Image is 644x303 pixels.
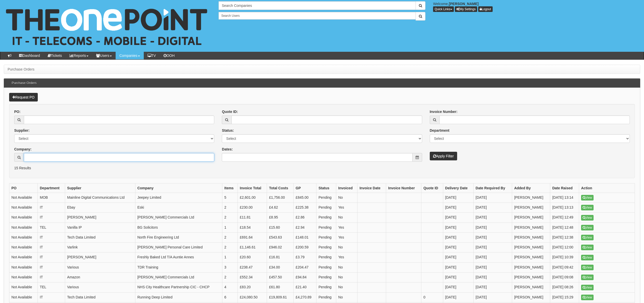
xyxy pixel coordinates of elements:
td: Freshly Baked Ltd T/A Auntie Annes [135,252,222,262]
td: £94.84 [294,273,316,282]
td: [DATE] [473,282,512,292]
td: £457.50 [267,273,294,282]
td: [PERSON_NAME] [512,282,550,292]
td: Varlink [65,243,135,252]
td: Not Available [9,262,38,272]
td: 2 [222,203,238,212]
td: [DATE] [473,232,512,242]
b: [PERSON_NAME] [449,2,478,6]
td: [DATE] 09:42 [550,262,579,272]
td: Not Available [9,232,38,242]
a: View [581,295,594,300]
td: 1 [222,252,238,262]
td: Pending [316,223,336,232]
td: [DATE] [443,292,473,302]
div: Welcome, [429,1,644,12]
td: £200.59 [294,243,316,252]
td: [PERSON_NAME] [512,203,550,212]
td: 5 [222,193,238,203]
td: £4.62 [267,203,294,212]
td: £552.34 [238,273,267,282]
td: £4,270.89 [294,292,316,302]
td: IT [38,292,65,302]
td: £15.60 [267,223,294,232]
td: MOB [38,193,65,203]
th: Date Raised [550,183,579,193]
td: [DATE] 12:49 [550,213,579,223]
input: Search Users [219,12,416,20]
td: TEL [38,282,65,292]
td: IT [38,213,65,223]
td: [PERSON_NAME] [512,292,550,302]
a: View [581,265,594,270]
td: 2 [222,243,238,252]
td: [DATE] [443,282,473,292]
td: Yes [336,203,357,212]
td: £1,146.61 [238,243,267,252]
label: PO: [14,109,21,114]
td: Not Available [9,193,38,203]
a: View [581,285,594,290]
td: £2,601.00 [238,193,267,203]
td: Ebay [65,203,135,212]
td: [DATE] [443,252,473,262]
td: [PERSON_NAME] Commercials Ltd [135,273,222,282]
td: North Fire Engineering Ltd [135,232,222,242]
a: View [581,215,594,221]
button: Quick Links [433,6,454,12]
td: Various [65,282,135,292]
th: Invoice Total [238,183,267,193]
td: £225.38 [294,203,316,212]
td: [DATE] 10:39 [550,252,579,262]
td: £691.64 [238,232,267,242]
td: No [336,273,357,282]
td: Pending [316,232,336,242]
td: £543.63 [267,232,294,242]
td: Pending [316,203,336,212]
td: Eski [135,203,222,212]
th: Invoice Date [357,183,386,193]
label: Invoice Number: [430,109,458,114]
a: My Settings [455,6,477,12]
label: Status: [222,128,234,133]
td: [DATE] [473,292,512,302]
td: £11.81 [238,213,267,223]
td: No [336,243,357,252]
td: BG Solicitors [135,223,222,232]
h3: Purchase Orders [9,79,39,87]
td: £20.60 [238,252,267,262]
td: [PERSON_NAME] [512,193,550,203]
td: Various [65,262,135,272]
td: £24,080.50 [238,292,267,302]
td: No [336,193,357,203]
th: Delivery Date [443,183,473,193]
td: Not Available [9,292,38,302]
a: View [581,205,594,210]
td: [DATE] [443,232,473,242]
td: £148.01 [294,232,316,242]
td: [DATE] [443,213,473,223]
td: Jeepey Limited [135,193,222,203]
td: Running Deep Limited [135,292,222,302]
label: Dates: [222,147,233,152]
th: Date Required By [473,183,512,193]
td: [PERSON_NAME] [65,252,135,262]
label: Supplier: [14,128,30,133]
td: 2 [222,232,238,242]
td: Mainline Digital Communications Ltd [65,193,135,203]
td: Not Available [9,203,38,212]
td: £2.94 [294,223,316,232]
td: Not Available [9,273,38,282]
a: Companies [116,52,144,59]
th: Supplier [65,183,135,193]
a: View [581,235,594,240]
td: IT [38,273,65,282]
td: Pending [316,273,336,282]
td: Not Available [9,243,38,252]
label: Department [430,128,450,133]
a: TV [144,52,160,59]
button: Apply Filter [430,152,457,160]
td: [PERSON_NAME] [512,262,550,272]
td: £204.47 [294,262,316,272]
td: [DATE] [443,223,473,232]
